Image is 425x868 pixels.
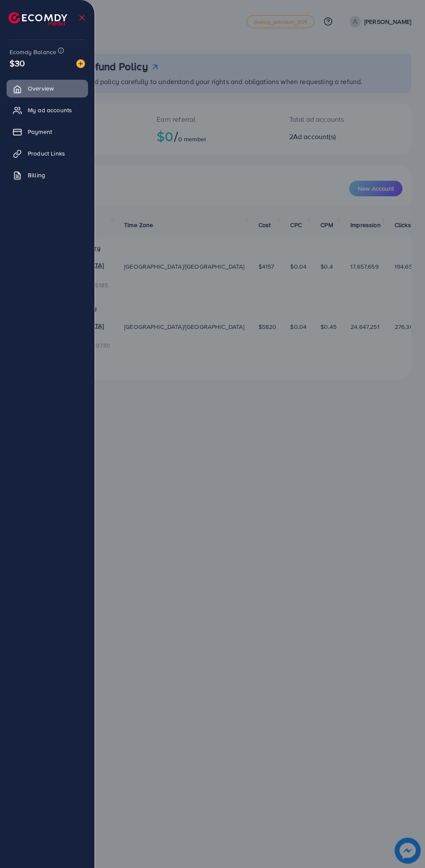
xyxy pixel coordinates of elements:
img: image [76,59,85,68]
a: Product Links [7,145,88,162]
a: Overview [7,80,88,97]
span: Ecomdy Balance [10,48,56,56]
span: Payment [28,127,52,136]
span: My ad accounts [28,106,72,114]
span: Overview [28,84,54,93]
a: My ad accounts [7,101,88,119]
img: logo [9,12,67,26]
span: Product Links [28,149,65,158]
a: Billing [7,166,88,184]
span: Billing [28,171,45,179]
a: Payment [7,123,88,140]
span: $30 [10,57,25,69]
